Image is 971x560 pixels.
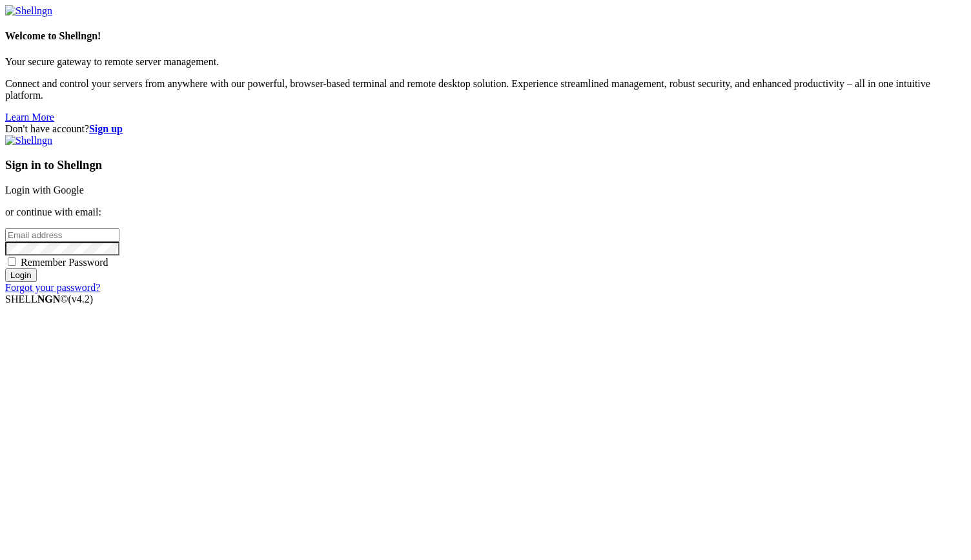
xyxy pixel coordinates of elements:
img: Shellngn [5,5,52,17]
span: Remember Password [21,257,108,268]
input: Email address [5,228,119,242]
a: Login with Google [5,185,84,195]
p: Your secure gateway to remote server management. [5,56,966,68]
h3: Sign in to Shellngn [5,158,966,172]
span: 4.2.0 [68,294,94,305]
div: Don't have account? [5,123,966,135]
p: or continue with email: [5,206,966,218]
img: Shellngn [5,135,52,146]
a: Sign up [89,123,123,134]
a: Forgot your password? [5,282,100,293]
h4: Welcome to Shellngn! [5,30,966,42]
p: Connect and control your servers from anywhere with our powerful, browser-based terminal and remo... [5,78,966,101]
input: Login [5,268,37,282]
a: Learn More [5,112,54,123]
span: SHELL © [5,294,93,305]
b: NGN [37,294,61,305]
input: Remember Password [8,257,16,266]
